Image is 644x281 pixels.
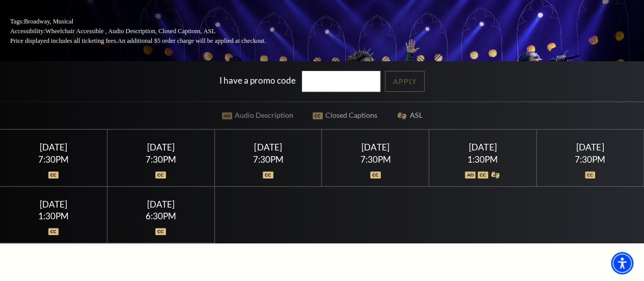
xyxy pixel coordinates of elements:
span: An additional $5 order charge will be applied at checkout. [118,37,266,44]
div: 7:30PM [227,155,309,164]
div: [DATE] [120,142,202,152]
span: Wheelchair Accessible , Audio Description, Closed Captions, ASL [45,28,215,35]
div: 1:30PM [12,212,95,220]
p: Tags: [10,17,290,27]
div: [DATE] [120,199,202,210]
span: Broadway, Musical [24,18,73,25]
div: 7:30PM [334,155,416,164]
p: Accessibility: [10,27,290,36]
div: [DATE] [12,199,95,210]
div: [DATE] [227,142,309,152]
label: I have a promo code [219,75,296,86]
div: 1:30PM [441,155,524,164]
div: 6:30PM [120,212,202,220]
div: [DATE] [549,142,631,152]
div: Accessibility Menu [611,252,633,274]
div: [DATE] [334,142,416,152]
p: Price displayed includes all ticketing fees. [10,36,290,46]
div: 7:30PM [120,155,202,164]
div: 7:30PM [549,155,631,164]
div: [DATE] [12,142,95,152]
div: [DATE] [441,142,524,152]
div: 7:30PM [12,155,95,164]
